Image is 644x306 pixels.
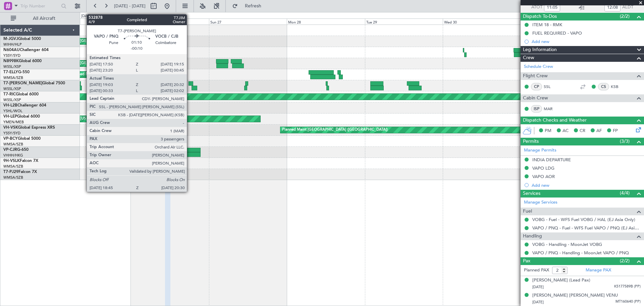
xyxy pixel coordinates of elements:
[3,142,23,147] a: WMSA/SZB
[523,190,540,198] span: Services
[3,92,39,96] a: T7-RICGlobal 6000
[3,170,37,174] a: T7-PJ29Falcon 7X
[523,46,557,54] span: Leg Information
[3,120,24,125] a: YMEN/MEB
[3,64,21,69] a: WSSL/XSP
[229,1,269,11] button: Refresh
[532,157,571,163] div: INDIA DEPARTURE
[532,174,555,179] div: VAPO AOR
[532,30,582,36] div: FUEL REQUIRED - VAPO
[3,37,41,41] a: M-JGVJGlobal 5000
[3,97,21,102] a: WSSL/XSP
[55,58,133,69] div: Planned Maint [GEOGRAPHIC_DATA] (Seletar)
[524,199,557,206] a: Manage Services
[3,75,23,80] a: WMSA/SZB
[3,175,23,180] a: WMSA/SZB
[20,1,59,11] input: Trip Number
[596,128,602,134] span: AF
[365,18,443,25] div: Tue 29
[3,42,22,47] a: WIHH/HLP
[615,299,641,305] span: MT160640 (PP)
[3,164,23,169] a: WMSA/SZB
[3,86,21,91] a: WSSL/XSP
[131,18,209,25] div: Sat 26
[3,48,49,52] a: N604AUChallenger 604
[531,83,542,90] div: CP
[3,70,30,74] a: T7-ELLYG-550
[282,125,388,135] div: Planned Maint [GEOGRAPHIC_DATA] ([GEOGRAPHIC_DATA])
[3,53,20,58] a: YSSY/SYD
[523,72,548,80] span: Flight Crew
[3,126,18,130] span: VH-VSK
[3,159,20,163] span: 9H-VSLK
[3,48,20,52] span: N604AU
[3,59,42,63] a: N8998KGlobal 6000
[562,128,569,134] span: AC
[3,137,18,141] span: VP-BCY
[17,16,71,21] span: All Aircraft
[287,18,365,25] div: Mon 28
[604,3,621,11] input: --:--
[613,128,618,134] span: FP
[532,292,618,299] div: [PERSON_NAME] [PERSON_NAME] VENU
[3,148,29,152] a: VP-CJRG-650
[532,217,635,222] a: VOBG - Fuel - WFS Fuel VOBG / HAL (EJ Asia Only)
[3,170,18,174] span: T7-PJ29
[544,84,559,90] a: SSL
[239,4,267,8] span: Refresh
[544,106,559,112] a: MAR
[532,39,641,44] div: Add new
[3,137,41,141] a: VP-BCYGlobal 5000
[532,250,629,256] a: VAPO / PNQ - Handling - MoonJet VAPO / PNQ
[523,54,534,62] span: Crew
[620,257,630,264] span: (2/2)
[3,92,16,96] span: T7-RIC
[532,225,641,231] a: VAPO / PNQ - Fuel - WFS Fuel VAPO / PNQ (EJ Asia Only)
[580,128,585,134] span: CR
[523,208,532,215] span: Fuel
[532,285,544,290] span: [DATE]
[3,103,17,107] span: VH-L2B
[620,13,630,20] span: (2/2)
[524,267,549,274] label: Planned PAX
[620,138,630,145] span: (3/3)
[3,159,38,163] a: 9H-VSLKFalcon 7X
[523,257,530,265] span: Pax
[3,153,23,158] a: VHHH/HKG
[55,36,133,46] div: Planned Maint [GEOGRAPHIC_DATA] (Seletar)
[55,114,183,124] div: Planned Maint [US_STATE][GEOGRAPHIC_DATA] ([PERSON_NAME] World)
[443,18,521,25] div: Wed 30
[3,148,17,152] span: VP-CJR
[532,22,562,28] div: ITEM 18 - RMK
[532,182,641,188] div: Add new
[523,117,587,124] span: Dispatch Checks and Weather
[3,126,55,130] a: VH-VSKGlobal Express XRS
[3,115,17,119] span: VH-LEP
[614,284,641,290] span: K5177589B (PP)
[81,13,93,19] div: [DATE]
[622,4,633,11] span: ALDT
[532,242,602,247] a: VOBG - Handling - MoonJet VOBG
[3,59,19,63] span: N8998K
[545,128,551,134] span: PM
[531,4,542,11] span: ATOT
[611,84,626,90] a: KSB
[620,189,630,196] span: (4/4)
[531,105,542,113] div: ISP
[532,277,590,284] div: [PERSON_NAME] (Lead Pax)
[3,108,22,114] a: YSHL/WOL
[544,3,560,11] input: --:--
[598,83,609,90] div: CS
[524,63,553,70] a: Schedule Crew
[3,131,20,136] a: YSSY/SYD
[523,232,542,240] span: Handling
[586,267,611,274] a: Manage PAX
[524,147,556,154] a: Manage Permits
[209,18,287,25] div: Sun 27
[3,81,65,85] a: T7-[PERSON_NAME]Global 7500
[114,3,146,9] span: [DATE] - [DATE]
[3,81,42,85] span: T7-[PERSON_NAME]
[3,70,18,74] span: T7-ELLY
[3,103,46,107] a: VH-L2BChallenger 604
[523,138,539,145] span: Permits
